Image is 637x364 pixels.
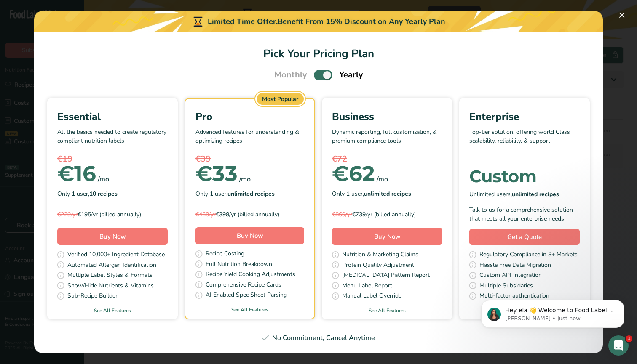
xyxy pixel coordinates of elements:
b: unlimited recipes [227,190,275,198]
div: 33 [195,165,238,182]
span: € [57,161,74,186]
span: AI Enabled Spec Sheet Parsing [206,290,287,301]
div: Pro [195,109,304,124]
span: Full Nutrition Breakdown [206,260,272,270]
div: €195/yr (billed annually) [57,210,168,219]
a: See All Features [322,307,452,314]
span: Menu Label Report [342,281,392,292]
div: €739/yr (billed annually) [332,210,442,219]
a: See All Features [459,307,590,314]
span: Multiple Subsidaries [479,281,533,292]
span: Show/Hide Nutrients & Vitamins [67,281,154,292]
span: €229/yr [57,210,78,218]
span: Regulatory Compliance in 8+ Markets [479,250,578,260]
button: Buy Now [332,228,442,245]
span: Nutrition & Marketing Claims [342,250,418,260]
span: € [195,161,212,186]
div: Essential [57,109,168,124]
span: Automated Allergen Identification [67,260,156,271]
div: Custom [469,168,580,185]
button: Buy Now [195,227,304,244]
span: Unlimited users, [469,190,559,199]
div: /mo [377,174,388,184]
span: Only 1 user, [195,189,275,198]
span: Custom API Integration [479,271,542,281]
div: €72 [332,153,442,165]
div: Talk to us for a comprehensive solution that meets all your enterprise needs [469,205,580,223]
span: Comprehensive Recipe Cards [206,280,281,291]
a: See All Features [185,306,314,314]
div: Most Popular [257,93,304,105]
a: See All Features [47,307,178,314]
span: Hassle Free Data Migration [479,260,551,271]
span: Buy Now [374,232,401,241]
p: Dynamic reporting, full customization, & premium compliance tools [332,128,442,153]
p: All the basics needed to create regulatory compliant nutrition labels [57,128,168,153]
p: Advanced features for understanding & optimizing recipes [195,128,304,153]
h1: Pick Your Pricing Plan [44,45,593,62]
span: Recipe Costing [206,249,244,260]
b: 10 recipes [89,190,118,198]
div: /mo [98,174,109,184]
div: 62 [332,165,375,182]
p: Top-tier solution, offering world Class scalability, reliability, & support [469,128,580,153]
span: Buy Now [99,232,126,241]
span: 1 [626,335,632,342]
button: Buy Now [57,228,168,245]
div: /mo [239,174,251,184]
div: No Commitment, Cancel Anytime [44,333,593,343]
div: Limited Time Offer. [34,11,603,32]
span: Get a Quote [507,232,542,242]
div: Business [332,109,442,124]
span: Protein Quality Adjustment [342,260,414,271]
span: €468/yr [195,210,216,218]
b: unlimited recipes [512,190,559,198]
span: €869/yr [332,210,352,218]
div: €19 [57,153,168,165]
div: Enterprise [469,109,580,124]
span: Only 1 user, [332,189,411,198]
span: Only 1 user, [57,189,118,198]
div: €398/yr (billed annually) [195,210,304,219]
span: Yearly [339,69,363,81]
span: Verified 10,000+ Ingredient Database [67,250,165,260]
span: Monthly [274,69,307,81]
b: unlimited recipes [364,190,411,198]
span: Sub-Recipe Builder [67,291,118,302]
div: 16 [57,165,96,182]
span: Buy Now [237,231,263,240]
iframe: Intercom notifications message [468,282,637,341]
span: Manual Label Override [342,291,401,302]
span: € [332,161,349,186]
span: Recipe Yield Cooking Adjustments [206,270,295,280]
a: Get a Quote [469,229,580,245]
div: €39 [195,153,304,165]
span: Multiple Label Styles & Formats [67,271,153,281]
iframe: Intercom live chat [608,335,629,356]
div: Benefit From 15% Discount on Any Yearly Plan [278,16,445,27]
span: [MEDICAL_DATA] Pattern Report [342,271,430,281]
